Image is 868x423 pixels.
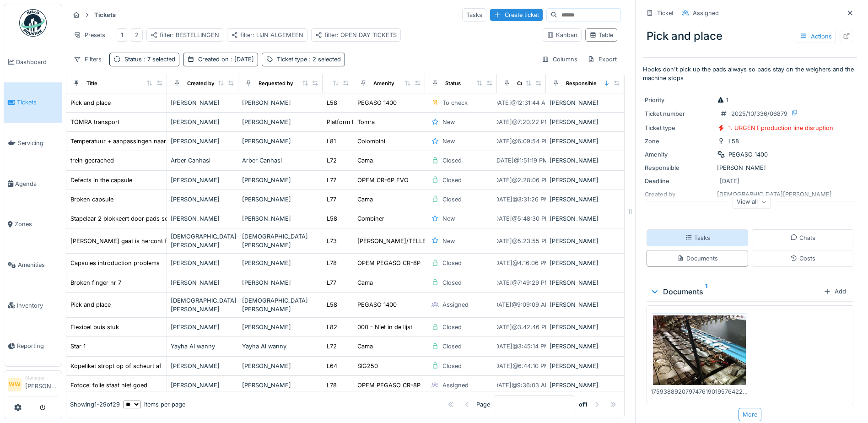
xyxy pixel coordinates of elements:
[550,342,621,351] div: [PERSON_NAME]
[242,195,319,204] div: [PERSON_NAME]
[492,137,550,146] div: [DATE] @ 6:09:54 PM
[492,381,550,390] div: [DATE] @ 9:36:03 AM
[739,408,761,421] div: More
[242,278,319,287] div: [PERSON_NAME]
[18,260,58,269] span: Amenities
[550,195,621,204] div: [PERSON_NAME]
[187,80,215,87] div: Created by
[550,156,621,165] div: [PERSON_NAME]
[490,9,543,21] div: Create ticket
[796,30,836,43] div: Actions
[124,55,175,64] div: Status
[242,98,319,107] div: [PERSON_NAME]
[728,124,833,132] div: 1. URGENT production line disruption
[327,362,337,370] div: L64
[327,278,336,287] div: L77
[717,96,728,104] div: 1
[357,176,409,184] div: OPEM CR-6P EVO
[70,156,114,165] div: trein gecrached
[242,232,319,249] div: [DEMOGRAPHIC_DATA][PERSON_NAME]
[70,137,203,146] div: Temperatuur + aanpassingen naar bio capsules
[8,378,22,391] li: WW
[442,195,462,204] div: Closed
[547,31,577,39] div: Kanban
[476,400,490,409] div: Page
[643,65,857,82] p: Hooks don't pick up the pads always so pads stay on the weighers and the machine stops
[171,214,235,223] div: [PERSON_NAME]
[327,195,336,204] div: L77
[492,237,550,245] div: [DATE] @ 5:23:55 PM
[357,118,375,126] div: Tomra
[643,24,857,48] div: Pick and place
[442,214,455,223] div: New
[493,362,550,370] div: [DATE] @ 6:44:10 PM
[357,259,421,267] div: OPEM PEGASO CR-8P
[442,137,455,146] div: New
[327,237,337,245] div: L73
[171,381,235,390] div: [PERSON_NAME]
[566,80,597,87] div: Responsible
[4,163,62,204] a: Agenda
[550,118,621,126] div: [PERSON_NAME]
[19,9,47,37] img: Badge_color-CXgf-gQk.svg
[492,118,550,126] div: [DATE] @ 7:20:22 PM
[25,374,58,381] div: Manager
[4,204,62,245] a: Zones
[198,55,254,64] div: Created on
[442,278,462,287] div: Closed
[517,80,545,87] div: Created on
[242,296,319,314] div: [DEMOGRAPHIC_DATA][PERSON_NAME]
[70,400,120,409] div: Showing 1 - 29 of 29
[15,179,58,188] span: Agenda
[171,118,235,126] div: [PERSON_NAME]
[820,285,850,298] div: Add
[653,315,746,385] img: x330pxysywwfirogss1eln17v3hm
[171,195,235,204] div: [PERSON_NAME]
[70,342,86,351] div: Star 1
[70,195,113,204] div: Broken capsule
[135,31,139,39] div: 2
[4,326,62,367] a: Reporting
[492,300,550,309] div: [DATE] @ 9:09:09 AM
[17,301,58,310] span: Inventory
[171,278,235,287] div: [PERSON_NAME]
[493,195,550,204] div: [DATE] @ 3:31:26 PM
[685,233,710,242] div: Tasks
[657,9,674,17] div: Ticket
[171,156,235,165] div: Arber Canhasi
[645,137,713,146] div: Zone
[442,381,469,390] div: Assigned
[550,300,621,309] div: [PERSON_NAME]
[645,109,713,118] div: Ticket number
[242,137,319,146] div: [PERSON_NAME]
[492,176,550,184] div: [DATE] @ 2:28:06 PM
[550,278,621,287] div: [PERSON_NAME]
[492,214,550,223] div: [DATE] @ 5:48:30 PM
[579,400,588,409] strong: of 1
[705,286,707,297] sup: 1
[307,56,341,63] span: : 2 selected
[442,118,455,126] div: New
[645,124,713,132] div: Ticket type
[86,80,97,87] div: Title
[357,137,385,146] div: Colombini
[70,300,111,309] div: Pick and place
[550,323,621,331] div: [PERSON_NAME]
[242,214,319,223] div: [PERSON_NAME]
[645,96,713,104] div: Priority
[70,237,177,245] div: [PERSON_NAME] gaat is hercont fault
[442,259,462,267] div: Closed
[171,323,235,331] div: [PERSON_NAME]
[91,11,119,19] strong: Tickets
[442,156,462,165] div: Closed
[242,381,319,390] div: [PERSON_NAME]
[790,254,815,263] div: Costs
[357,214,384,223] div: Combiner
[8,374,58,396] a: WW Manager[PERSON_NAME]
[327,156,337,165] div: L72
[492,278,550,287] div: [DATE] @ 7:49:29 PM
[493,342,550,351] div: [DATE] @ 3:45:14 PM
[357,323,412,331] div: 000 - Niet in de lijst
[442,362,462,370] div: Closed
[357,300,397,309] div: PEGASO 1400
